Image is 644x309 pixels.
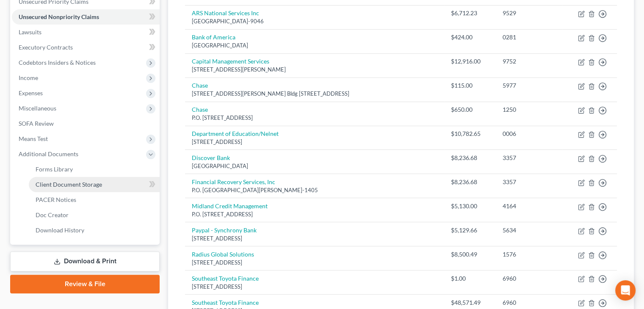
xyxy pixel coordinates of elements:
div: [STREET_ADDRESS][PERSON_NAME] [192,66,437,74]
a: Southeast Toyota Finance [192,299,259,306]
div: [STREET_ADDRESS] [192,138,437,146]
div: $8,236.68 [451,178,489,186]
a: Doc Creator [29,207,160,223]
a: Southeast Toyota Finance [192,275,259,282]
span: Forms Library [36,166,73,173]
div: Open Intercom Messenger [615,280,636,301]
a: Download History [29,223,160,238]
a: Bank of America [192,33,235,41]
div: 4164 [503,202,556,210]
a: PACER Notices [29,192,160,207]
a: Unsecured Nonpriority Claims [12,9,160,25]
a: Paypal - Synchrony Bank [192,226,257,234]
div: $6,712.23 [451,9,489,17]
div: $8,500.49 [451,250,489,259]
a: Executory Contracts [12,40,160,55]
a: Chase [192,106,208,113]
div: 5977 [503,81,556,90]
span: PACER Notices [36,196,76,203]
div: $48,571.49 [451,298,489,307]
div: 6960 [503,274,556,283]
a: Capital Management Services [192,58,269,65]
div: $650.00 [451,105,489,114]
div: [STREET_ADDRESS] [192,283,437,291]
div: P.O. [STREET_ADDRESS] [192,114,437,122]
a: Discover Bank [192,154,230,161]
span: Download History [36,226,84,234]
span: Client Document Storage [36,181,102,188]
div: $115.00 [451,81,489,90]
div: $12,916.00 [451,57,489,66]
div: [GEOGRAPHIC_DATA] [192,162,437,170]
a: ARS National Services Inc [192,9,259,17]
div: P.O. [GEOGRAPHIC_DATA][PERSON_NAME]-1405 [192,186,437,194]
span: Executory Contracts [19,44,73,51]
div: $1.00 [451,274,489,283]
div: [GEOGRAPHIC_DATA] [192,41,437,50]
span: Means Test [19,135,48,142]
a: Department of Education/Nelnet [192,130,279,137]
div: P.O. [STREET_ADDRESS] [192,210,437,218]
span: Lawsuits [19,28,41,36]
div: 5634 [503,226,556,235]
a: Radius Global Solutions [192,251,254,258]
a: Lawsuits [12,25,160,40]
div: $5,130.00 [451,202,489,210]
span: Expenses [19,89,43,97]
div: 1576 [503,250,556,259]
a: Chase [192,82,208,89]
a: SOFA Review [12,116,160,131]
a: Forms Library [29,162,160,177]
span: SOFA Review [19,120,54,127]
span: Income [19,74,38,81]
a: Midland Credit Management [192,202,268,210]
div: $8,236.68 [451,154,489,162]
div: 3357 [503,154,556,162]
div: 0006 [503,130,556,138]
a: Financial Recovery Services, Inc [192,178,275,185]
div: [STREET_ADDRESS] [192,259,437,267]
div: 3357 [503,178,556,186]
span: Miscellaneous [19,105,56,112]
div: 1250 [503,105,556,114]
a: Client Document Storage [29,177,160,192]
div: $5,129.66 [451,226,489,235]
div: [STREET_ADDRESS] [192,235,437,243]
div: 9752 [503,57,556,66]
div: 9529 [503,9,556,17]
div: 6960 [503,298,556,307]
a: Download & Print [10,251,160,271]
span: Doc Creator [36,211,69,218]
span: Unsecured Nonpriority Claims [19,13,99,20]
div: $10,782.65 [451,130,489,138]
div: [GEOGRAPHIC_DATA]-9046 [192,17,437,25]
span: Additional Documents [19,150,78,157]
div: $424.00 [451,33,489,41]
div: 0281 [503,33,556,41]
span: Codebtors Insiders & Notices [19,59,96,66]
div: [STREET_ADDRESS][PERSON_NAME] Bldg [STREET_ADDRESS] [192,90,437,98]
a: Review & File [10,275,160,293]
